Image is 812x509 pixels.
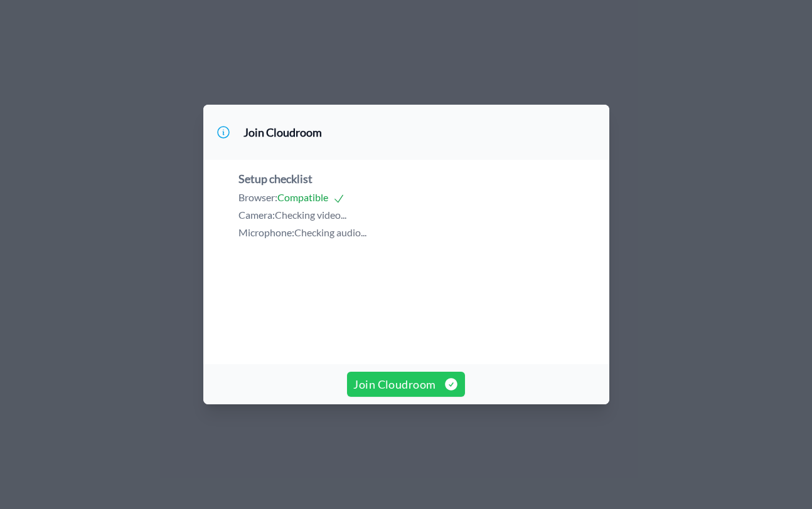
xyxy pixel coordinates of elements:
[277,191,345,203] span: Compatible
[238,191,277,203] span: Browser:
[275,209,346,221] span: Checking video...
[238,226,294,238] span: Microphone:
[353,375,458,393] span: Join Cloudroom
[347,372,464,397] button: Join Cloudroom
[238,172,313,186] span: Setup checklist
[243,125,322,140] h3: Join Cloudroom
[238,209,275,221] span: Camera:
[294,226,366,238] span: Checking audio...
